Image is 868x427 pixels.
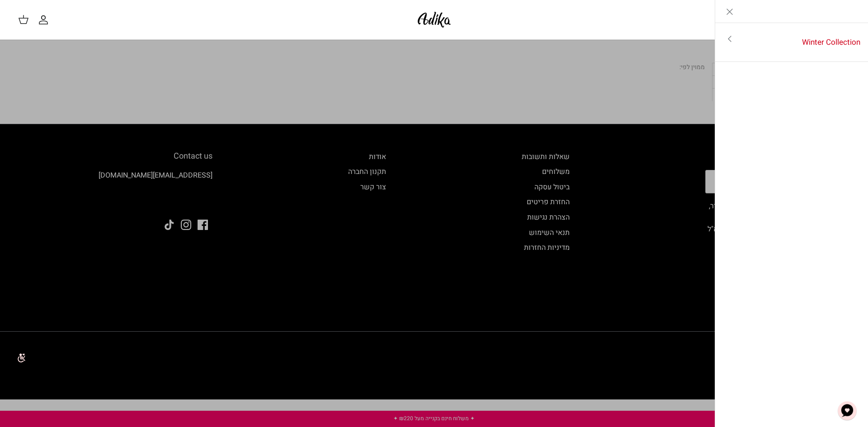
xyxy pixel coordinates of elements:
[415,9,453,30] img: Adika IL
[834,397,861,424] button: צ'אט
[7,345,32,370] img: accessibility_icon02.svg
[38,14,52,25] a: החשבון שלי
